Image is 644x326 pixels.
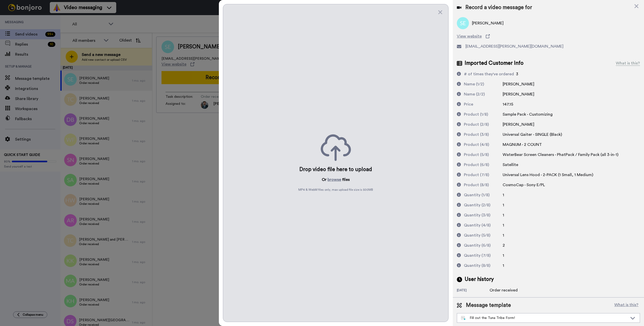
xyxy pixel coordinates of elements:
[464,101,473,107] div: Price
[503,102,513,106] span: 147.15
[465,59,524,67] span: Imported Customer Info
[299,188,373,192] span: MP4 & WebM files only, max upload file size is 500 MB
[464,172,489,178] div: Product (7/8)
[503,163,518,167] span: Satellite
[503,193,504,197] span: 1
[464,81,484,87] div: Name (1/2)
[322,177,350,183] p: Or files
[300,166,372,173] div: Drop video file here to upload
[503,92,534,96] span: [PERSON_NAME]
[464,71,514,77] div: # of times they've ordered
[464,152,489,158] div: Product (5/8)
[503,122,534,126] span: [PERSON_NAME]
[328,177,341,183] button: browse
[464,222,491,228] div: Quantity (4/8)
[503,213,504,217] span: 1
[616,60,640,66] div: What is this?
[457,33,640,39] a: View website
[503,143,542,147] span: MAGNUM - 2 COUNT
[457,33,482,39] span: View website
[503,133,562,137] span: Universal Gaiter - SINGLE (Black)
[464,232,490,238] div: Quantity (5/8)
[464,202,490,208] div: Quantity (2/8)
[503,203,504,207] span: 1
[464,142,489,148] div: Product (4/8)
[464,121,489,127] div: Product (2/8)
[464,132,489,138] div: Product (3/8)
[464,263,490,269] div: Quantity (8/8)
[490,287,518,293] div: Order received
[461,316,466,320] img: nextgen-template.svg
[464,242,491,248] div: Quantity (6/8)
[503,233,504,237] span: 1
[465,43,563,49] span: [EMAIL_ADDRESS][PERSON_NAME][DOMAIN_NAME]
[613,302,640,309] button: What is this?
[464,162,489,168] div: Product (6/8)
[503,223,504,227] span: 1
[464,252,491,258] div: Quantity (7/8)
[503,253,504,257] span: 1
[503,173,593,177] span: Universal Lens Hood - 2-PACK (1 Small, 1 Medium)
[464,111,488,117] div: Product (1/8)
[464,192,490,198] div: Quantity (1/8)
[503,264,504,268] span: 1
[503,82,534,86] span: [PERSON_NAME]
[461,315,628,320] div: Fill out the Tuna Tribe Form!
[503,153,618,157] span: WaterBear Screen Cleaners - PhatPack / Family Pack (all 3-in-1)
[464,182,489,188] div: Product (8/8)
[464,91,485,97] div: Name (2/2)
[503,243,505,247] span: 2
[465,276,494,283] span: User history
[516,72,518,76] span: 3
[503,112,553,116] span: Sample Pack - Customizing
[466,302,511,309] span: Message template
[503,183,545,187] span: CosmoCap - Sony E/PL
[464,212,490,218] div: Quantity (3/8)
[457,288,490,293] div: [DATE]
